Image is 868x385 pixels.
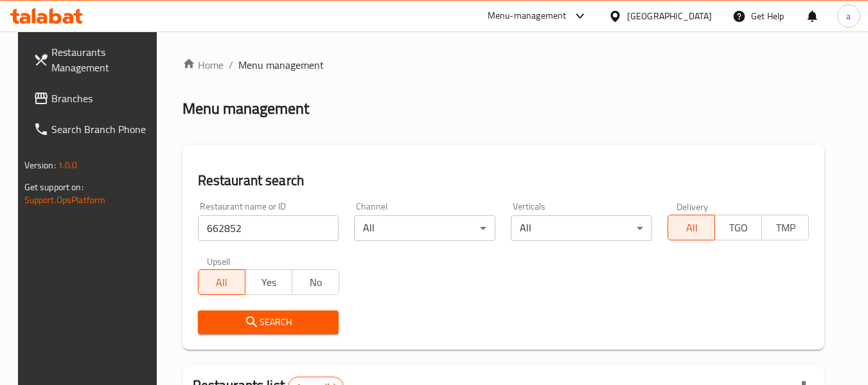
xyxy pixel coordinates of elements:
[677,202,709,211] label: Delivery
[51,44,153,75] span: Restaurants Management
[182,98,309,119] h2: Menu management
[58,157,78,174] span: 1.0.0
[23,114,163,145] a: Search Branch Phone
[488,8,567,24] div: Menu-management
[23,83,163,114] a: Branches
[668,215,715,240] button: All
[238,57,324,73] span: Menu management
[292,269,339,295] button: No
[24,157,56,174] span: Version:
[198,215,339,241] input: Search for restaurant name or ID..
[846,9,851,23] span: a
[720,219,757,237] span: TGO
[208,314,329,330] span: Search
[207,256,231,265] label: Upsell
[24,179,84,195] span: Get support on:
[182,57,825,73] nav: breadcrumb
[204,273,240,292] span: All
[354,215,495,241] div: All
[24,192,106,208] a: Support.OpsPlatform
[297,273,334,292] span: No
[511,215,652,241] div: All
[198,310,339,334] button: Search
[714,215,762,240] button: TGO
[51,91,153,106] span: Branches
[198,171,810,190] h2: Restaurant search
[251,273,287,292] span: Yes
[229,57,233,73] li: /
[51,121,153,137] span: Search Branch Phone
[198,269,245,295] button: All
[761,215,809,240] button: TMP
[23,37,163,83] a: Restaurants Management
[627,9,712,23] div: [GEOGRAPHIC_DATA]
[767,219,804,237] span: TMP
[245,269,292,295] button: Yes
[673,219,710,237] span: All
[182,57,224,73] a: Home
